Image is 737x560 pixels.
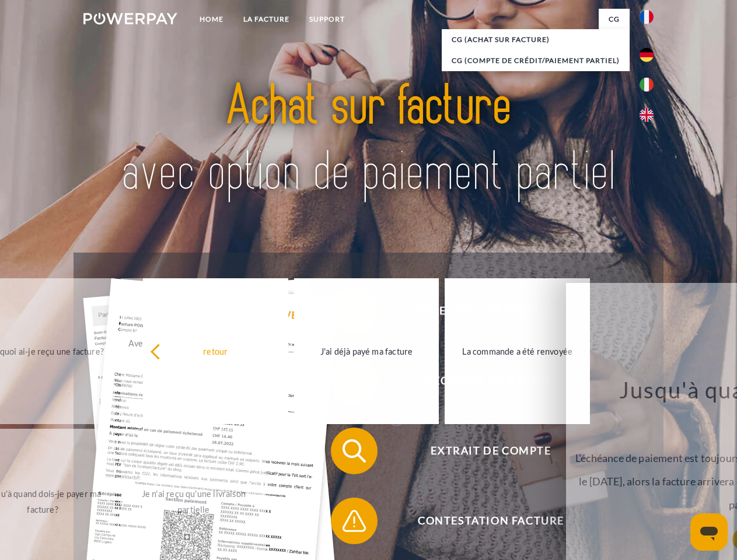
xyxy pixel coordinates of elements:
[340,506,369,535] img: qb_warning.svg
[331,498,634,544] button: Contestation Facture
[331,428,634,474] button: Extrait de compte
[640,48,654,62] img: de
[121,278,266,424] a: Avez-vous reçu mes paiements, ai-je encore un solde ouvert?
[233,9,299,30] a: LA FACTURE
[599,9,630,30] a: CG
[150,343,281,359] div: retour
[340,436,369,466] img: qb_search.svg
[128,486,259,517] div: Je n'ai reçu qu'une livraison partielle
[83,13,177,24] img: logo-powerpay-white.svg
[640,78,654,92] img: it
[111,56,626,223] img: title-powerpay_fr.svg
[190,9,233,30] a: Home
[348,498,634,544] span: Contestation Facture
[299,9,355,30] a: Support
[690,513,728,551] iframe: Bouton de lancement de la fenêtre de messagerie
[640,10,654,24] img: fr
[348,428,634,474] span: Extrait de compte
[452,343,583,359] div: La commande a été renvoyée
[640,108,654,122] img: en
[442,29,630,50] a: CG (achat sur facture)
[128,335,259,367] div: Avez-vous reçu mes paiements, ai-je encore un solde ouvert?
[442,50,630,71] a: CG (Compte de crédit/paiement partiel)
[301,343,432,359] div: J'ai déjà payé ma facture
